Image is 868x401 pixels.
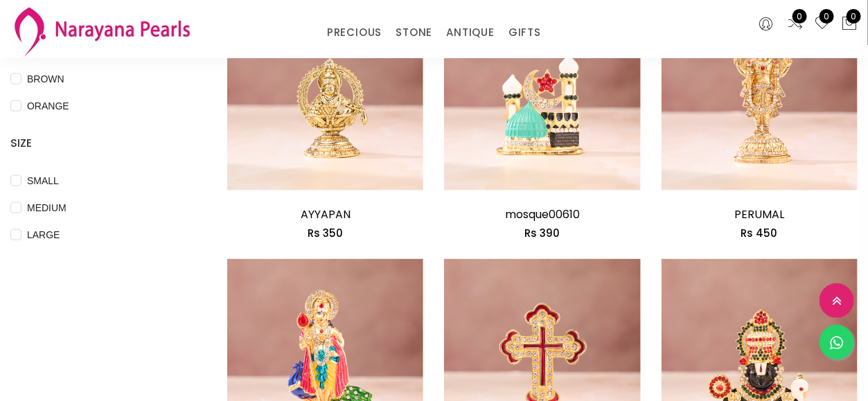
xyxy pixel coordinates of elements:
[841,15,858,33] button: 0
[327,22,382,43] a: PRECIOUS
[21,71,70,87] span: BROWN
[446,22,495,43] a: ANTIQUE
[741,226,778,240] span: Rs 450
[787,15,804,33] a: 0
[21,98,75,114] span: ORANGE
[396,22,432,43] a: STONE
[21,200,72,215] span: MEDIUM
[525,226,560,240] span: Rs 390
[508,22,541,43] a: GIFTS
[792,9,807,24] span: 0
[308,226,343,240] span: Rs 350
[21,227,65,242] span: LARGE
[301,206,351,222] a: AYYAPAN
[814,15,831,33] a: 0
[820,9,834,24] span: 0
[734,206,784,222] a: PERUMAL
[505,206,580,222] a: mosque00610
[10,135,186,152] h4: SIZE
[847,9,861,24] span: 0
[21,173,64,188] span: SMALL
